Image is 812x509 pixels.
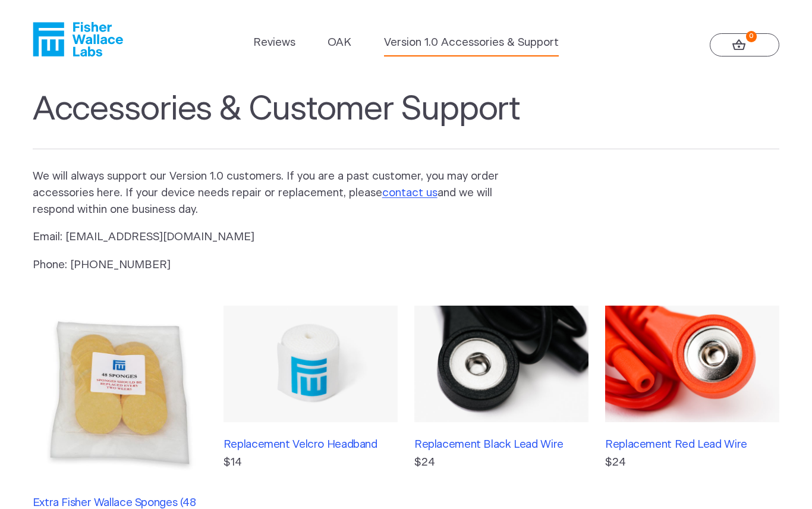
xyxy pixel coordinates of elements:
p: $14 [224,454,398,471]
a: Fisher Wallace [33,22,123,56]
h3: Replacement Black Lead Wire [414,438,588,451]
img: Replacement Velcro Headband [224,306,398,422]
h3: Replacement Red Lead Wire [605,438,779,451]
p: $24 [605,454,779,471]
p: Email: [EMAIL_ADDRESS][DOMAIN_NAME] [33,229,518,246]
h1: Accessories & Customer Support [33,90,780,149]
a: Reviews [253,34,295,51]
a: contact us [382,187,438,199]
p: $24 [414,454,588,471]
a: OAK [328,34,351,51]
a: Version 1.0 Accessories & Support [384,34,559,51]
img: Replacement Red Lead Wire [605,306,779,422]
p: We will always support our Version 1.0 customers. If you are a past customer, you may order acces... [33,168,518,218]
img: Extra Fisher Wallace Sponges (48 pack) [33,306,207,480]
a: 0 [710,33,780,57]
img: Replacement Black Lead Wire [414,306,588,422]
strong: 0 [746,31,757,42]
h3: Replacement Velcro Headband [224,438,398,451]
p: Phone: [PHONE_NUMBER] [33,257,518,274]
